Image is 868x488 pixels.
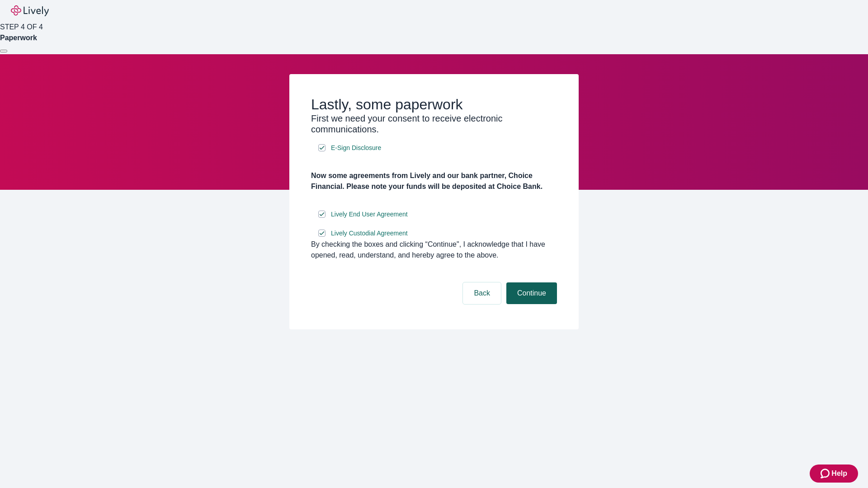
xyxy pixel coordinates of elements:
img: Lively [11,5,49,16]
button: Back [463,282,501,304]
button: Continue [506,282,557,304]
div: By checking the boxes and clicking “Continue", I acknowledge that I have opened, read, understand... [311,239,557,261]
a: e-sign disclosure document [329,142,383,154]
a: e-sign disclosure document [329,209,410,220]
span: Lively End User Agreement [331,210,408,219]
span: E-Sign Disclosure [331,143,381,153]
h3: First we need your consent to receive electronic communications. [311,113,557,135]
span: Help [831,468,847,479]
svg: Zendesk support icon [821,468,831,479]
a: e-sign disclosure document [329,228,410,239]
span: Lively Custodial Agreement [331,229,408,238]
button: Zendesk support iconHelp [810,465,858,483]
h4: Now some agreements from Lively and our bank partner, Choice Financial. Please note your funds wi... [311,170,557,192]
h2: Lastly, some paperwork [311,96,557,113]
